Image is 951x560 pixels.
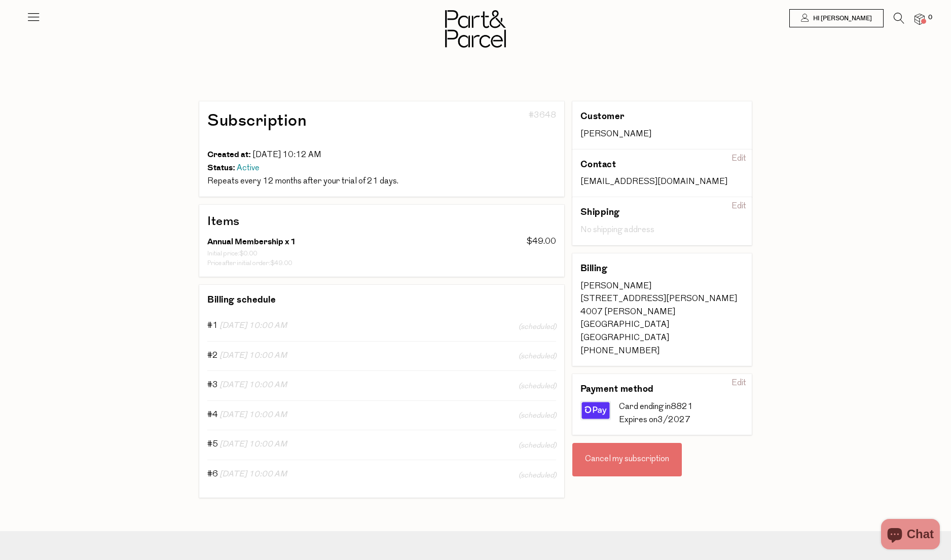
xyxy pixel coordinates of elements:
[207,109,436,132] h1: Subscription
[220,381,287,389] span: [DATE] 10:00 AM
[519,440,556,452] span: (scheduled)
[270,260,292,267] span: $49.00
[727,199,750,215] div: Edit
[519,381,556,392] span: (scheduled)
[445,109,556,148] div: #3648
[207,352,218,360] span: #2
[207,251,238,257] span: Initial price
[207,213,556,230] h2: Items
[519,321,556,333] span: (scheduled)
[580,178,727,186] span: [EMAIL_ADDRESS][DOMAIN_NAME]
[572,443,682,476] div: Cancel my subscription
[519,410,556,422] span: (scheduled)
[207,440,218,449] span: #5
[239,251,257,257] span: $0.00
[926,13,935,22] span: 0
[580,332,744,345] div: [GEOGRAPHIC_DATA]
[207,236,283,248] span: Annual Membership
[519,351,556,362] span: (scheduled)
[445,10,506,48] img: Part&Parcel
[207,293,276,307] h3: Billing schedule
[580,293,744,306] div: [STREET_ADDRESS][PERSON_NAME]
[619,403,671,411] span: Card ending in
[878,519,943,552] inbox-online-store-chat: Shopify online store chat
[580,345,744,358] div: [PHONE_NUMBER]
[263,177,397,185] span: 21 days
[207,260,269,267] span: Price after initial order
[519,470,556,481] span: (scheduled)
[207,177,261,185] span: Repeats every
[207,249,437,259] div: :
[207,381,218,389] span: #3
[207,175,556,189] div: .
[789,9,884,27] a: Hi [PERSON_NAME]
[580,382,711,396] h3: Payment method
[727,376,750,392] div: Edit
[619,401,744,427] div: 8821 3/2027
[727,151,750,167] div: Edit
[207,322,218,330] span: #1
[580,130,651,138] span: [PERSON_NAME]
[220,470,287,478] span: [DATE] 10:00 AM
[207,411,218,419] span: #4
[580,280,744,293] div: [PERSON_NAME]
[915,14,925,24] a: 0
[237,164,260,172] span: Active
[580,109,711,124] h3: Customer
[580,306,744,332] div: 4007 [PERSON_NAME] [GEOGRAPHIC_DATA]
[207,259,437,269] div: :
[252,151,321,159] span: [DATE] 10:12 AM
[619,416,657,424] span: Expires on
[527,238,556,246] span: $49.00
[220,440,287,449] span: [DATE] 10:00 AM
[580,262,711,276] h3: Billing
[220,352,287,360] span: [DATE] 10:00 AM
[580,158,711,172] h3: Contact
[285,236,289,248] span: x
[220,322,287,330] span: [DATE] 10:00 AM
[811,14,872,23] span: Hi [PERSON_NAME]
[207,162,235,174] span: Status:
[580,205,711,219] h3: Shipping
[207,470,218,478] span: #6
[580,224,744,237] div: No shipping address
[290,236,296,248] span: 1
[207,148,251,161] span: Created at:
[220,411,287,419] span: [DATE] 10:00 AM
